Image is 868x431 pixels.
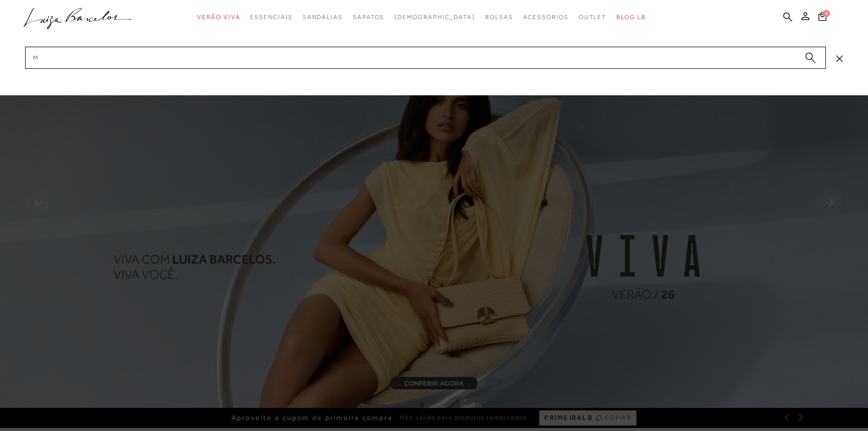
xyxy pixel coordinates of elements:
[353,14,384,21] span: Sapatos
[815,11,829,25] button: 0
[303,8,343,27] a: categoryNavScreenReaderText
[197,14,240,21] span: Verão Viva
[485,14,513,21] span: Bolsas
[394,14,475,21] span: [DEMOGRAPHIC_DATA]
[579,14,607,21] span: Outlet
[25,47,826,69] input: Buscar.
[579,8,607,27] a: categoryNavScreenReaderText
[616,8,645,27] a: BLOG LB
[485,8,513,27] a: categoryNavScreenReaderText
[394,8,475,27] a: noSubCategoriesText
[303,14,343,21] span: Sandálias
[197,8,240,27] a: categoryNavScreenReaderText
[353,8,384,27] a: categoryNavScreenReaderText
[523,8,569,27] a: categoryNavScreenReaderText
[823,10,830,17] span: 0
[250,8,292,27] a: categoryNavScreenReaderText
[523,14,569,21] span: Acessórios
[616,14,645,21] span: BLOG LB
[250,14,292,21] span: Essenciais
